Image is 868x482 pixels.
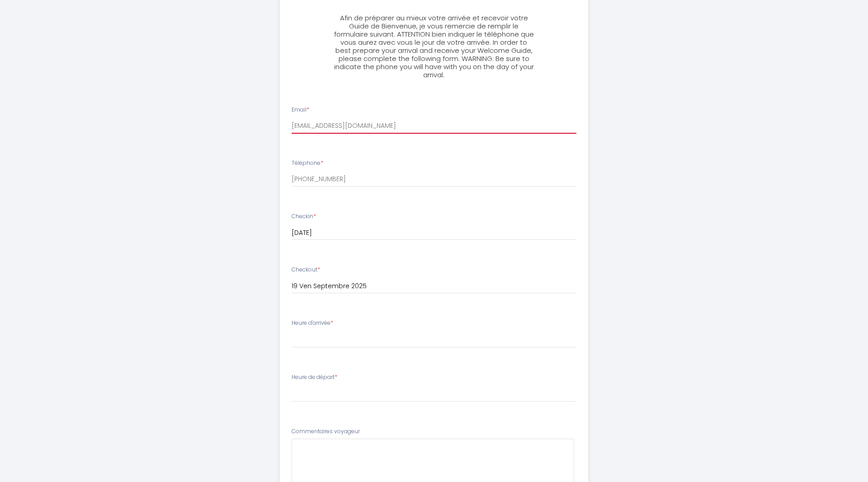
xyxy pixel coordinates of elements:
[292,319,333,328] label: Heure d'arrivée
[292,212,316,221] label: Checkin
[292,266,320,274] label: Checkout
[292,427,360,436] label: Commentaires voyageur
[333,14,534,79] h3: Afin de préparer au mieux votre arrivée et recevoir votre Guide de Bienvenue, je vous remercie de...
[292,159,323,168] label: Téléphone
[292,106,309,114] label: Email
[292,373,337,382] label: Heure de départ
